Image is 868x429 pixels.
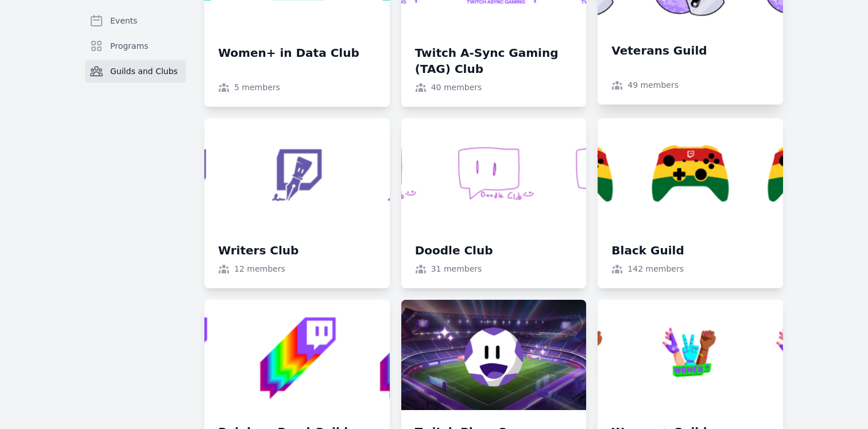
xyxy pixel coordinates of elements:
[110,65,178,77] span: Guilds and Clubs
[110,40,148,52] span: Programs
[85,9,186,32] a: Events
[85,9,186,101] nav: Sidebar
[85,34,186,57] a: Programs
[110,15,137,26] span: Events
[85,60,186,83] a: Guilds and Clubs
